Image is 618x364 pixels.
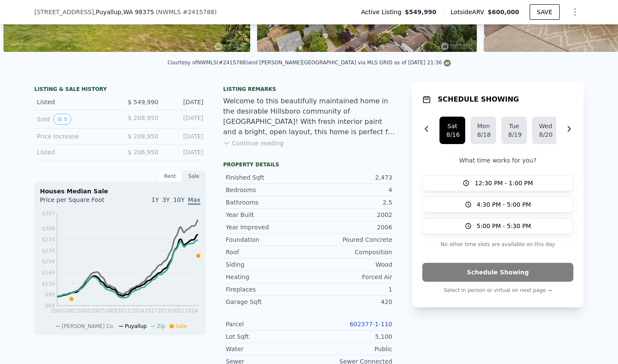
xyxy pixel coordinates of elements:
[34,86,206,94] div: LISTING & SALE HISTORY
[128,99,158,105] span: $ 549,990
[37,98,113,106] div: Listed
[226,298,309,306] div: Garage Sqft
[188,196,200,205] span: Max
[309,173,392,182] div: 2,473
[182,9,214,15] span: # 2415788
[42,226,55,232] tspan: $309
[158,171,182,182] div: Rent
[185,308,198,314] tspan: 2024
[42,248,55,254] tspan: $239
[530,4,560,20] button: SAVE
[226,211,309,219] div: Year Built
[42,259,55,265] tspan: $204
[488,9,519,15] span: $600,000
[53,114,71,125] button: View historical data
[42,237,55,243] tspan: $274
[128,133,158,140] span: $ 208,950
[439,117,465,144] button: Sat8/16
[37,148,113,156] div: Listed
[94,8,154,16] span: , Puyallup
[309,223,392,232] div: 2006
[309,285,392,294] div: 1
[451,8,488,16] span: Lotside ARV
[125,323,147,329] span: Puyallup
[162,196,170,203] span: 3Y
[438,94,519,105] h1: SCHEDULE SHOWING
[165,132,203,141] div: [DATE]
[477,200,531,209] span: 4:30 PM - 5:00 PM
[446,130,458,139] div: 8/16
[45,303,55,309] tspan: $64
[118,308,131,314] tspan: 2012
[309,198,392,207] div: 2.5
[37,114,113,125] div: Sold
[42,270,55,276] tspan: $169
[91,308,104,314] tspan: 2007
[167,60,451,66] div: Courtesy of NWMLS (#2415788) and [PERSON_NAME][GEOGRAPHIC_DATA] via MLS GRID as of [DATE] 21:36
[226,320,309,328] div: Parcel
[361,8,405,16] span: Active Listing
[508,130,520,139] div: 8/19
[422,239,573,250] p: No other time slots are available on this day
[532,117,558,144] button: Wed8/20
[34,8,94,16] span: [STREET_ADDRESS]
[309,345,392,353] div: Public
[165,98,203,106] div: [DATE]
[309,260,392,269] div: Wood
[539,122,551,130] div: Wed
[171,308,185,314] tspan: 2021
[173,196,185,203] span: 10Y
[226,173,309,182] div: Finished Sqft
[226,186,309,194] div: Bedrooms
[51,308,64,314] tspan: 2000
[145,308,158,314] tspan: 2017
[64,308,77,314] tspan: 2002
[477,130,489,139] div: 8/18
[477,222,531,230] span: 5:00 PM - 5:30 PM
[422,175,573,191] button: 12:30 PM - 1:00 PM
[182,171,206,182] div: Sale
[226,198,309,207] div: Bathrooms
[309,186,392,194] div: 4
[309,235,392,244] div: Poured Concrete
[226,248,309,256] div: Roof
[226,260,309,269] div: Siding
[121,9,154,15] span: , WA 98375
[566,3,584,21] button: Show Options
[422,263,573,282] button: Schedule Showing
[226,332,309,341] div: Lot Sqft
[165,148,203,156] div: [DATE]
[131,308,144,314] tspan: 2014
[446,122,458,130] div: Sat
[165,114,203,125] div: [DATE]
[226,235,309,244] div: Foundation
[223,139,284,147] button: Continue reading
[508,122,520,130] div: Tue
[470,117,496,144] button: Mon8/18
[226,285,309,294] div: Fireplaces
[309,273,392,281] div: Forced Air
[501,117,527,144] button: Tue8/19
[309,248,392,256] div: Composition
[156,8,217,16] div: ( )
[475,179,533,187] span: 12:30 PM - 1:00 PM
[309,211,392,219] div: 2002
[104,308,118,314] tspan: 2009
[128,149,158,156] span: $ 206,950
[40,196,120,209] div: Price per Square Foot
[309,298,392,306] div: 420
[539,130,551,139] div: 8/20
[176,323,187,329] span: Sale
[128,114,158,121] span: $ 208,950
[477,122,489,130] div: Mon
[158,308,171,314] tspan: 2019
[62,323,115,329] span: [PERSON_NAME] Co.
[42,211,55,217] tspan: $357
[223,161,395,168] div: Property details
[223,86,395,93] div: Listing remarks
[422,156,573,165] p: What time works for you?
[151,196,159,203] span: 1Y
[422,218,573,234] button: 5:00 PM - 5:30 PM
[226,223,309,232] div: Year Improved
[226,345,309,353] div: Water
